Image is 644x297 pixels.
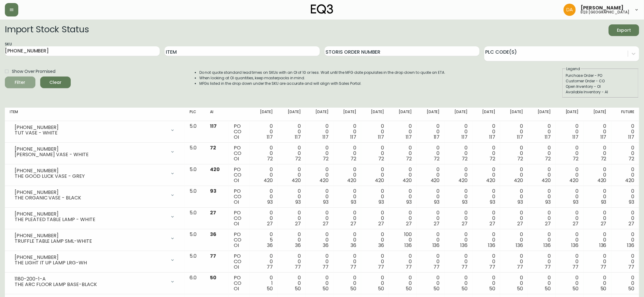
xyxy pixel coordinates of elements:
[338,123,356,140] div: 0 0
[545,220,551,227] span: 27
[283,253,301,270] div: 0 0
[406,134,412,141] span: 117
[255,275,273,292] div: 0 1
[283,188,301,205] div: 0 0
[199,75,446,81] li: When looking at OI quantities, keep masterpacks in mind.
[10,123,180,137] div: [PHONE_NUMBER]TUT VASE - WHITE
[295,220,301,227] span: 27
[234,134,239,141] span: OI
[15,125,166,130] div: [PHONE_NUMBER]
[267,220,273,227] span: 27
[15,152,166,157] div: [PERSON_NAME] VASE - WHITE
[589,253,607,270] div: 0 0
[581,5,624,10] span: [PERSON_NAME]
[366,145,384,162] div: 0 0
[10,145,180,159] div: [PHONE_NUMBER][PERSON_NAME] VASE - WHITE
[542,177,551,184] span: 420
[462,220,468,227] span: 27
[450,167,468,183] div: 0 0
[210,209,216,216] span: 27
[533,188,551,205] div: 0 0
[350,220,356,227] span: 27
[627,242,634,249] span: 136
[584,108,611,121] th: [DATE]
[283,123,301,140] div: 0 0
[616,232,634,248] div: 0 0
[394,232,412,248] div: 100 0
[589,232,607,248] div: 0 0
[450,188,468,205] div: 0 0
[351,199,356,206] span: 93
[255,210,273,227] div: 0 0
[431,177,440,184] span: 420
[462,199,468,206] span: 93
[347,177,356,184] span: 420
[450,145,468,162] div: 0 0
[185,143,205,164] td: 5.0
[283,275,301,292] div: 0 0
[185,121,205,143] td: 5.0
[545,199,551,206] span: 93
[319,177,329,184] span: 420
[15,174,166,179] div: THE GOOD LUCK VASE - GREY
[366,123,384,140] div: 0 0
[472,108,500,121] th: [DATE]
[422,232,439,248] div: 0 0
[15,217,166,222] div: THE PLEATED TABLE LAMP - WHITE
[566,73,635,78] div: Purchase Order - PO
[311,167,329,183] div: 0 0
[560,145,578,162] div: 0 0
[311,275,329,292] div: 0 0
[205,108,229,121] th: AI
[278,108,306,121] th: [DATE]
[505,253,523,270] div: 0 0
[406,220,412,227] span: 27
[609,24,639,36] button: Export
[15,146,166,152] div: [PHONE_NUMBER]
[234,155,239,162] span: OI
[564,4,576,16] img: dd1a7e8db21a0ac8adbf82b84ca05374
[15,190,166,195] div: [PHONE_NUMBER]
[600,263,607,270] span: 77
[210,144,216,151] span: 72
[422,188,439,205] div: 0 0
[486,177,495,184] span: 420
[422,210,439,227] div: 0 0
[477,167,495,183] div: 0 0
[350,134,356,141] span: 117
[545,155,551,162] span: 72
[589,123,607,140] div: 0 0
[199,81,446,86] li: MFGs listed in the drop down under the SKU are accurate and will align with Sales Portal.
[250,108,278,121] th: [DATE]
[560,210,578,227] div: 0 0
[434,220,440,227] span: 27
[234,210,245,227] div: PO CO
[505,188,523,205] div: 0 0
[311,210,329,227] div: 0 0
[311,123,329,140] div: 0 0
[566,84,635,89] div: Open Inventory - OI
[185,108,205,121] th: PLC
[283,167,301,183] div: 0 0
[234,263,239,270] span: OI
[338,188,356,205] div: 0 0
[323,199,329,206] span: 93
[597,177,607,184] span: 420
[477,210,495,227] div: 0 0
[600,134,607,141] span: 117
[283,232,301,248] div: 0 0
[378,263,384,270] span: 77
[15,130,166,136] div: TUT VASE - WHITE
[611,108,639,121] th: Future
[15,168,166,174] div: [PHONE_NUMBER]
[560,167,578,183] div: 0 0
[545,134,551,141] span: 117
[394,167,412,183] div: 0 0
[417,108,444,121] th: [DATE]
[477,145,495,162] div: 0 0
[628,155,634,162] span: 72
[311,145,329,162] div: 0 0
[366,253,384,270] div: 0 0
[460,242,468,249] span: 136
[267,242,273,249] span: 36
